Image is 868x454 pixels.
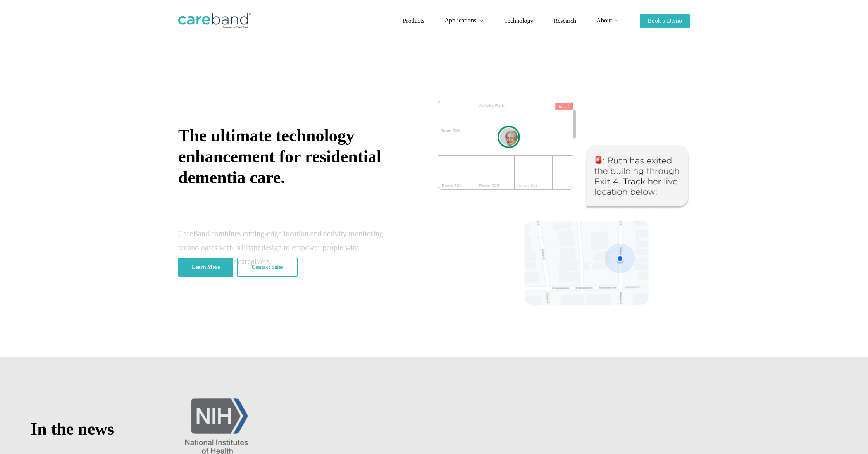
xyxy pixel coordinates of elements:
span: Book a Demo [648,17,682,24]
a: Applications [444,17,484,24]
span: About [596,17,612,24]
div: CareBand combines cutting-edge location and activity monitoring technologies with brilliant desig... [178,227,386,269]
a: About [596,17,620,24]
span: Research [553,17,576,24]
a: Technology [504,18,533,24]
a: Book a Demo [640,18,690,24]
span: Technology [504,17,533,24]
a: Learn More [178,258,233,277]
span: Learn More [192,263,220,271]
img: CareBand [178,13,251,29]
a: Products [403,18,424,24]
h2: In the news [17,419,127,440]
a: Contact Sales [237,258,297,277]
a: Research [553,18,576,24]
span: Contact Sales [251,263,283,271]
span: Products [403,17,424,24]
span: Applications [444,17,476,24]
img: CareBand tracking system [438,101,690,306]
span: The ultimate technology enhancement for residential dementia care. [178,126,381,187]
